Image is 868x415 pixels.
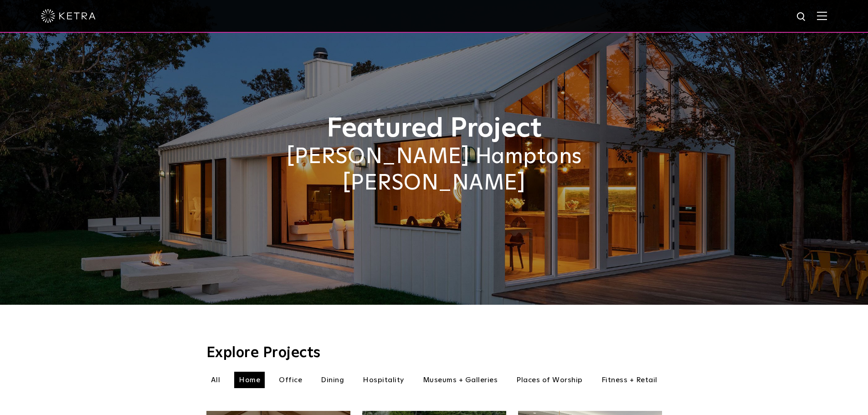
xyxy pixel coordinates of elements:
[234,372,265,388] li: Home
[597,372,662,388] li: Fitness + Retail
[206,144,662,196] h2: [PERSON_NAME] Hamptons [PERSON_NAME]
[206,346,662,360] h3: Explore Projects
[206,372,225,388] li: All
[796,11,807,23] img: search icon
[316,372,349,388] li: Dining
[274,372,307,388] li: Office
[512,372,587,388] li: Places of Worship
[817,11,827,20] img: Hamburger%20Nav.svg
[41,9,96,23] img: ketra-logo-2019-white
[418,372,503,388] li: Museums + Galleries
[358,372,409,388] li: Hospitality
[206,114,662,144] h1: Featured Project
